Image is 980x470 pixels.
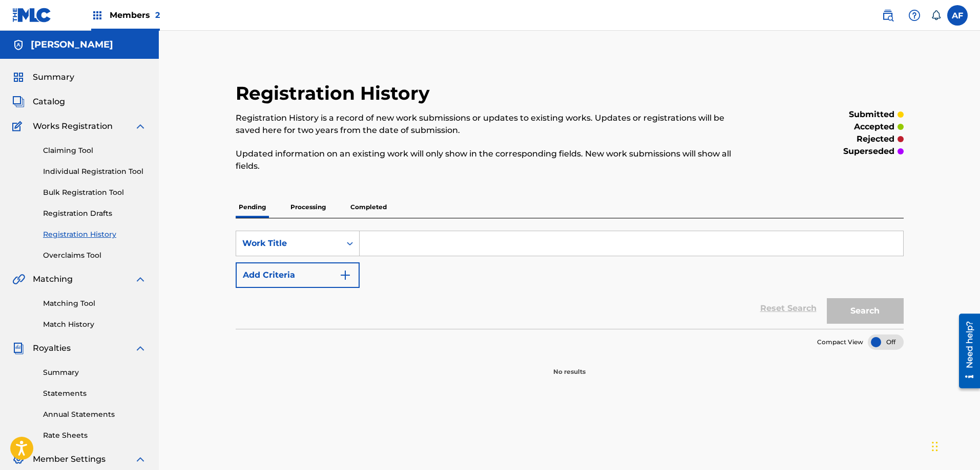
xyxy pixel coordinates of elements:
[854,121,894,133] p: accepted
[287,196,329,218] p: Processing
[12,39,25,51] img: Accounts
[43,208,147,219] a: Registration Drafts
[857,133,894,145] p: rejected
[43,319,147,330] a: Match History
[882,9,894,21] img: search
[33,120,113,132] span: Works Registration
[242,237,335,250] div: Work Title
[155,10,160,20] span: 2
[12,273,25,285] img: Matching
[134,342,147,354] img: expand
[929,421,980,470] iframe: Chat Widget
[33,453,106,465] span: Member Settings
[134,120,147,132] img: expand
[236,148,750,172] p: Updated information on an existing work will only show in the corresponding fields. New work subm...
[33,71,74,83] span: Summary
[33,96,65,108] span: Catalog
[947,5,968,26] div: User Menu
[908,9,921,21] img: help
[43,229,147,240] a: Registration History
[43,166,147,177] a: Individual Registration Tool
[339,269,351,281] img: 9d2ae6d4665cec9f34b9.svg
[12,96,25,108] img: Catalog
[12,71,25,83] img: Summary
[236,231,904,329] form: Search Form
[43,250,147,261] a: Overclaims Tool
[43,388,147,399] a: Statements
[43,430,147,441] a: Rate Sheets
[932,431,938,462] div: Drag
[12,96,65,108] a: CatalogCatalog
[134,453,147,465] img: expand
[134,273,147,285] img: expand
[43,367,147,378] a: Summary
[110,9,160,21] span: Members
[553,355,586,376] p: No results
[91,9,103,21] img: Top Rightsholders
[33,342,71,354] span: Royalties
[878,5,898,26] a: Public Search
[347,196,390,218] p: Completed
[43,409,147,420] a: Annual Statements
[12,342,25,354] img: Royalties
[236,262,360,288] button: Add Criteria
[43,298,147,309] a: Matching Tool
[12,8,52,23] img: MLC Logo
[843,145,894,158] p: superseded
[951,310,980,392] iframe: Resource Center
[31,39,113,51] h5: Anthony Fleming
[12,120,26,132] img: Works Registration
[33,273,73,285] span: Matching
[817,338,863,347] span: Compact View
[236,196,269,218] p: Pending
[236,112,750,137] p: Registration History is a record of new work submissions or updates to existing works. Updates or...
[43,145,147,156] a: Claiming Tool
[849,108,894,121] p: submitted
[236,82,435,105] h2: Registration History
[904,5,925,26] div: Help
[12,71,74,83] a: SummarySummary
[931,10,941,20] div: Notifications
[12,453,25,465] img: Member Settings
[43,187,147,198] a: Bulk Registration Tool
